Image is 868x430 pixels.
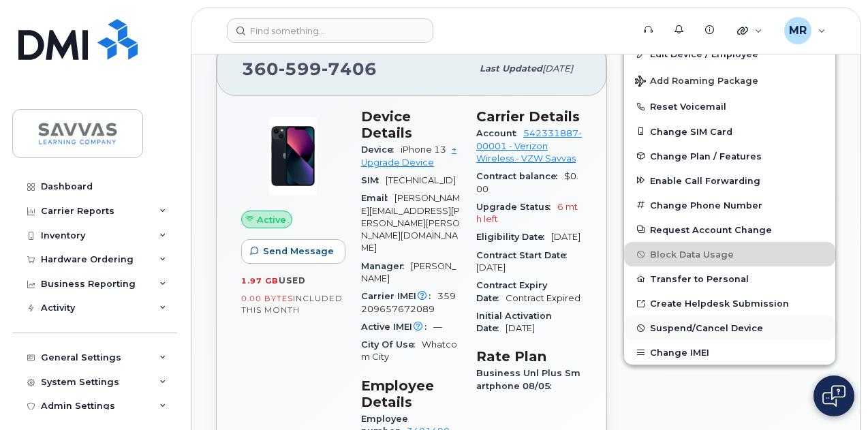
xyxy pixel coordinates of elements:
span: Device [361,144,401,155]
button: Change IMEI [624,340,835,365]
span: Active [257,213,286,226]
span: Active IMEI [361,322,433,332]
span: Contract Expiry Date [476,280,547,303]
button: Request Account Change [624,217,835,242]
input: Find something... [227,18,433,43]
span: Enable Call Forwarding [650,175,760,185]
span: 359209657672089 [361,291,456,313]
span: Change Plan / Features [650,151,762,161]
button: Send Message [241,239,345,264]
span: 1.97 GB [241,276,279,286]
span: City Of Use [361,339,422,350]
span: Account [476,128,523,138]
span: — [433,322,442,332]
span: $0.00 [476,171,578,194]
span: 599 [279,59,322,79]
span: Upgrade Status [476,202,557,212]
span: Initial Activation Date [476,311,552,333]
a: + Upgrade Device [361,144,456,167]
h3: Carrier Details [476,108,582,125]
span: included this month [241,293,343,316]
span: Contract Expired [506,293,580,303]
button: Add Roaming Package [624,66,835,94]
span: Carrier IMEI [361,291,437,301]
button: Enable Call Forwarding [624,168,835,193]
span: 7406 [322,59,377,79]
button: Suspend/Cancel Device [624,316,835,340]
span: SIM [361,175,386,185]
div: Magali Ramirez-Sanchez [775,17,835,44]
span: Last updated [480,63,542,74]
span: 0.00 Bytes [241,294,293,303]
span: [DATE] [542,63,573,74]
span: Eligibility Date [476,232,551,242]
span: [DATE] [476,262,506,273]
span: Contract Start Date [476,250,574,260]
span: Manager [361,261,411,271]
a: 542331887-00001 - Verizon Wireless - VZW Savvas [476,128,582,164]
button: Reset Voicemail [624,94,835,119]
span: [DATE] [551,232,580,242]
img: image20231002-3703462-1ig824h.jpeg [252,115,334,197]
span: Suspend/Cancel Device [650,323,763,333]
button: Transfer to Personal [624,266,835,291]
span: used [279,275,306,286]
span: iPhone 13 [401,144,446,155]
span: Business Unl Plus Smartphone 08/05 [476,368,580,390]
div: Quicklinks [728,17,772,44]
span: [TECHNICAL_ID] [386,175,456,185]
button: Block Data Usage [624,242,835,266]
button: Change Plan / Features [624,144,835,168]
h3: Device Details [361,108,460,141]
a: Create Helpdesk Submission [624,291,835,316]
span: Add Roaming Package [635,76,758,89]
h3: Employee Details [361,378,460,410]
h3: Rate Plan [476,348,582,365]
button: Change Phone Number [624,193,835,217]
span: Contract balance [476,171,564,181]
span: [DATE] [506,323,535,333]
span: Email [361,193,394,203]
span: [PERSON_NAME] [361,261,456,283]
span: MR [789,22,807,39]
span: [PERSON_NAME][EMAIL_ADDRESS][PERSON_NAME][PERSON_NAME][DOMAIN_NAME] [361,193,460,253]
span: 360 [242,59,377,79]
button: Change SIM Card [624,119,835,144]
span: Send Message [263,245,334,258]
img: Open chat [822,385,846,407]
